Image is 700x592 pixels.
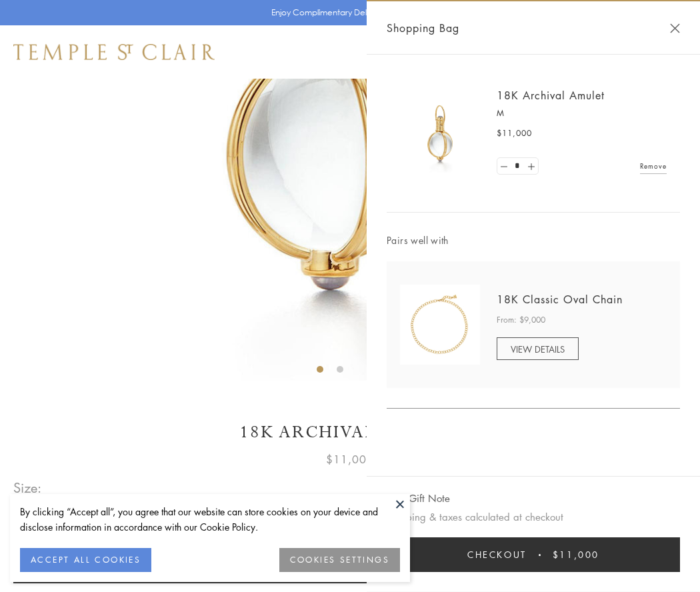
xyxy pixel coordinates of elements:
[400,93,480,173] img: 18K Archival Amulet
[326,451,374,468] span: $11,000
[467,547,527,562] span: Checkout
[13,477,43,499] span: Size:
[13,421,687,444] h1: 18K Archival Amulet
[497,107,667,120] p: M
[13,44,215,60] img: Temple St. Clair
[20,548,151,572] button: ACCEPT ALL COOKIES
[400,285,480,365] img: N88865-OV18
[553,547,599,562] span: $11,000
[524,158,537,175] a: Set quantity to 2
[497,127,532,140] span: $11,000
[497,292,623,307] a: 18K Classic Oval Chain
[387,509,680,525] p: Shipping & taxes calculated at checkout
[387,19,459,37] span: Shopping Bag
[271,6,423,19] p: Enjoy Complimentary Delivery & Returns
[640,159,667,173] a: Remove
[497,158,511,175] a: Set quantity to 0
[387,537,680,572] button: Checkout $11,000
[497,88,605,103] a: 18K Archival Amulet
[387,490,450,507] button: Add Gift Note
[497,337,579,360] a: VIEW DETAILS
[279,548,400,572] button: COOKIES SETTINGS
[670,23,680,33] button: Close Shopping Bag
[20,504,400,535] div: By clicking “Accept all”, you agree that our website can store cookies on your device and disclos...
[511,343,565,355] span: VIEW DETAILS
[387,233,680,248] span: Pairs well with
[497,313,545,327] span: From: $9,000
